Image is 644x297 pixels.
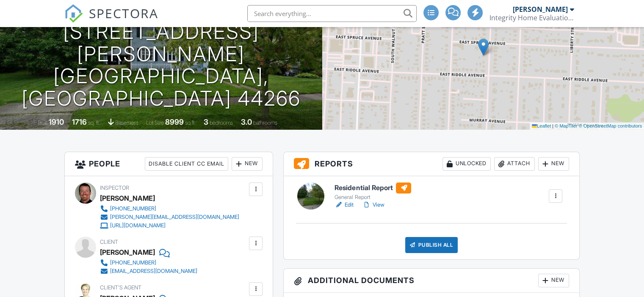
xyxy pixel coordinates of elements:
[494,157,535,171] div: Attach
[478,38,489,56] img: Marker
[552,123,553,128] span: |
[579,123,642,128] a: © OpenStreetMap contributors
[253,120,277,126] span: bathrooms
[334,194,411,201] div: General Report
[405,237,458,253] div: Publish All
[146,120,164,126] span: Lot Size
[88,120,100,126] span: sq. ft.
[555,123,578,128] a: © MapTiler
[489,14,574,22] div: Integrity Home Evaluation Services
[538,274,569,287] div: New
[100,213,239,221] a: [PERSON_NAME][EMAIL_ADDRESS][DOMAIN_NAME]
[64,4,83,23] img: The Best Home Inspection Software - Spectora
[64,11,158,29] a: SPECTORA
[110,259,156,266] div: [PHONE_NUMBER]
[100,239,118,245] span: Client
[100,246,155,259] div: [PERSON_NAME]
[115,120,138,126] span: basement
[513,5,568,14] div: [PERSON_NAME]
[100,221,239,230] a: [URL][DOMAIN_NAME]
[38,120,47,126] span: Built
[334,201,354,209] a: Edit
[284,152,579,176] h3: Reports
[165,117,184,126] div: 8999
[110,268,197,275] div: [EMAIL_ADDRESS][DOMAIN_NAME]
[538,157,569,171] div: New
[247,5,417,22] input: Search everything...
[334,183,411,201] a: Residential Report General Report
[334,183,411,193] h6: Residential Report
[100,284,141,291] span: Client's Agent
[72,117,87,126] div: 1716
[110,222,166,229] div: [URL][DOMAIN_NAME]
[232,157,263,171] div: New
[145,157,228,171] div: Disable Client CC Email
[185,120,196,126] span: sq.ft.
[362,201,384,209] a: View
[100,185,129,191] span: Inspector
[100,204,239,213] a: [PHONE_NUMBER]
[89,4,158,22] span: SPECTORA
[210,120,233,126] span: bedrooms
[442,157,491,171] div: Unlocked
[14,21,309,110] h1: [STREET_ADDRESS][PERSON_NAME] [GEOGRAPHIC_DATA], [GEOGRAPHIC_DATA] 44266
[204,117,208,126] div: 3
[100,267,197,275] a: [EMAIL_ADDRESS][DOMAIN_NAME]
[110,214,239,221] div: [PERSON_NAME][EMAIL_ADDRESS][DOMAIN_NAME]
[241,117,252,126] div: 3.0
[110,205,156,212] div: [PHONE_NUMBER]
[65,152,273,176] h3: People
[100,192,155,204] div: [PERSON_NAME]
[284,269,579,293] h3: Additional Documents
[532,123,551,128] a: Leaflet
[49,117,64,126] div: 1910
[100,259,197,267] a: [PHONE_NUMBER]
